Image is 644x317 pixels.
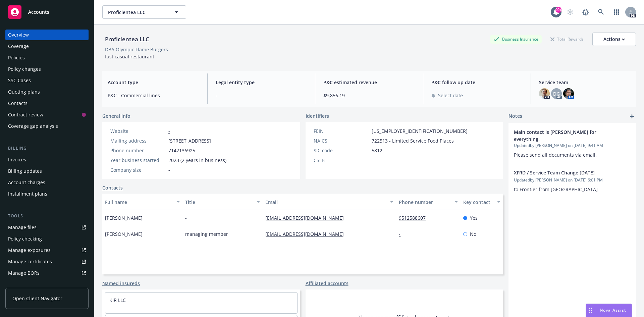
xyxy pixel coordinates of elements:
[5,30,89,40] a: Overview
[185,199,253,206] div: Title
[463,199,493,206] div: Key contact
[461,194,503,210] button: Key contact
[514,128,613,143] span: Main contact is [PERSON_NAME] for everything.
[314,127,369,135] div: FEIN
[5,213,89,219] div: Tools
[105,214,143,221] span: [PERSON_NAME]
[372,157,373,164] span: -
[265,231,349,237] a: [EMAIL_ADDRESS][DOMAIN_NAME]
[182,194,263,210] button: Title
[553,90,560,97] span: DG
[8,87,40,97] div: Quoting plans
[514,169,613,176] span: XFRD / Service Team Change [DATE]
[372,147,382,154] span: 5812
[514,152,597,158] span: Please send all documents via email.
[28,9,49,15] span: Accounts
[265,199,386,206] div: Email
[102,194,182,210] button: Full name
[323,92,415,99] span: $9,856.19
[563,88,574,99] img: photo
[105,53,154,60] span: fast casual restaurant
[5,87,89,97] a: Quoting plans
[514,186,598,193] span: to Frontier from [GEOGRAPHIC_DATA]
[306,112,329,119] span: Identifiers
[5,154,89,165] a: Invoices
[8,109,43,120] div: Contract review
[470,230,476,237] span: No
[5,3,89,21] a: Accounts
[314,147,369,154] div: SIC code
[108,79,199,86] span: Account type
[102,280,140,287] a: Named insureds
[110,137,166,144] div: Mailing address
[265,215,349,221] a: [EMAIL_ADDRESS][DOMAIN_NAME]
[5,222,89,233] a: Manage files
[563,5,577,19] a: Start snowing
[8,279,59,290] div: Summary of insurance
[5,233,89,244] a: Policy checking
[216,79,307,86] span: Legal entity type
[508,164,636,198] div: XFRD / Service Team Change [DATE]Updatedby [PERSON_NAME] on [DATE] 6:01 PMto Frontier from [GEOGR...
[586,304,632,317] button: Nova Assist
[5,41,89,52] a: Coverage
[5,245,89,256] a: Manage exposures
[8,30,29,40] div: Overview
[5,279,89,290] a: Summary of insurance
[185,214,187,221] span: -
[105,199,172,206] div: Full name
[8,268,40,278] div: Manage BORs
[5,98,89,109] a: Contacts
[372,137,454,144] span: 722513 - Limited Service Food Places
[8,222,37,233] div: Manage files
[5,145,89,152] div: Billing
[5,166,89,176] a: Billing updates
[8,177,45,188] div: Account charges
[323,79,415,86] span: P&C estimated revenue
[8,41,29,52] div: Coverage
[470,214,478,221] span: Yes
[8,121,58,131] div: Coverage gap analysis
[610,5,623,19] a: Switch app
[396,194,460,210] button: Phone number
[102,5,186,19] button: Proficientea LLC
[372,127,468,135] span: [US_EMPLOYER_IDENTIFICATION_NUMBER]
[108,9,166,16] span: Proficientea LLC
[8,52,25,63] div: Policies
[539,88,550,99] img: photo
[586,304,594,317] div: Drag to move
[399,231,406,237] a: -
[110,166,166,173] div: Company size
[490,35,542,43] div: Business Insurance
[514,177,631,183] span: Updated by [PERSON_NAME] on [DATE] 6:01 PM
[628,112,636,120] a: add
[102,184,123,191] a: Contacts
[399,215,431,221] a: 9512588607
[555,7,561,13] div: 99+
[5,64,89,74] a: Policy changes
[110,157,166,164] div: Year business started
[110,147,166,154] div: Phone number
[109,297,126,303] a: KIR LLC
[108,92,199,99] span: P&C - Commercial lines
[185,230,228,237] span: managing member
[263,194,396,210] button: Email
[8,245,51,256] div: Manage exposures
[8,189,47,199] div: Installment plans
[102,35,152,44] div: Proficientea LLC
[579,5,592,19] a: Report a Bug
[168,166,170,173] span: -
[399,199,450,206] div: Phone number
[314,137,369,144] div: NAICS
[600,307,626,313] span: Nova Assist
[8,98,28,109] div: Contacts
[8,64,41,74] div: Policy changes
[5,177,89,188] a: Account charges
[8,166,42,176] div: Billing updates
[592,33,636,46] button: Actions
[5,52,89,63] a: Policies
[5,189,89,199] a: Installment plans
[603,33,625,46] div: Actions
[12,295,62,302] span: Open Client Navigator
[5,75,89,86] a: SSC Cases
